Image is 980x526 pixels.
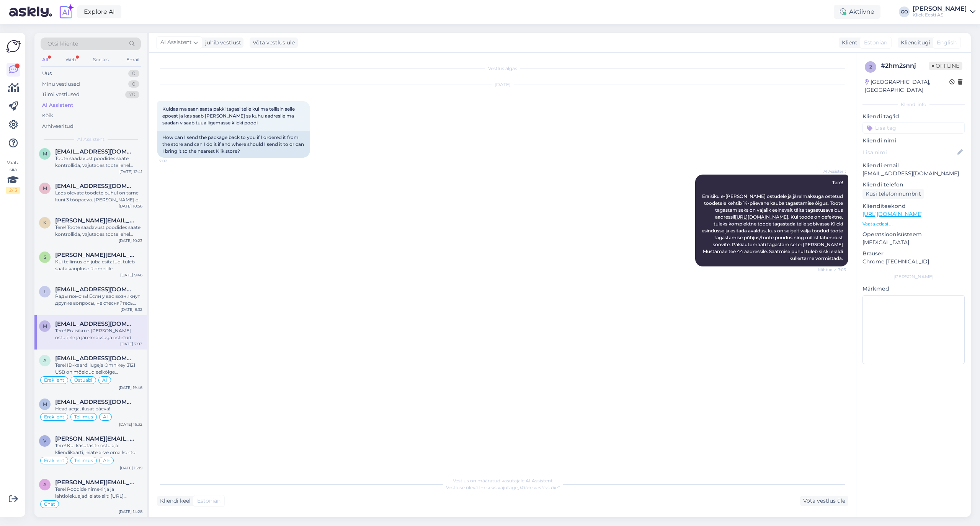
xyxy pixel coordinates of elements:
span: Mart.kand16@gmail.com [55,320,135,327]
span: Estonian [197,497,220,505]
div: Tiimi vestlused [42,91,80,98]
span: a [43,358,47,363]
span: Estonian [864,39,887,47]
div: [PERSON_NAME] [913,6,967,12]
span: Ljuss@list.ru [55,286,135,293]
span: 2 [869,64,872,70]
span: Sandra.belova@mail.ee [55,252,135,258]
span: andres@klick.ee [55,479,135,486]
span: AI [102,378,107,382]
span: a [43,482,47,487]
div: Tere! ID-kaardi lugeja Omnikey 3121 USB on mõeldud eelkõige lauaarvutitega kasutamiseks, kuid see... [55,362,142,376]
div: Kõik [42,112,53,119]
div: 0 [128,70,139,77]
div: Tere! Eraisiku e-[PERSON_NAME] ostudele ja järelmaksuga ostetud toodetele kehtib 14-päevane kauba... [55,327,142,341]
div: 0 [128,80,139,88]
i: „Võtke vestlus üle” [518,485,560,490]
div: How can I send the package back to you if I ordered it from the store and can I do it if and wher... [157,131,310,158]
span: AI Assistent [160,38,192,47]
div: Küsi telefoninumbrit [862,189,924,199]
div: Рады помочь! Если у вас возникнут другие вопросы, не стесняйтесь обращаться. [55,293,142,307]
p: Chrome [TECHNICAL_ID] [862,258,965,266]
span: m [43,401,47,407]
div: Uus [42,70,52,77]
span: Chat [44,502,55,506]
div: [DATE] [157,81,848,88]
p: Märkmed [862,285,965,293]
div: Klient [839,39,857,47]
span: Nähtud ✓ 7:03 [817,267,846,273]
p: Kliendi email [862,162,965,170]
span: Kuidas ma saan saata pakki tagasi teile kui ma tellisin selle epoest ja kas saab [PERSON_NAME] ss... [162,106,296,126]
a: Explore AI [77,5,121,18]
span: AI [103,415,108,419]
div: [PERSON_NAME] [862,273,965,280]
div: GO [899,7,910,17]
div: [DATE] 15:19 [120,465,142,471]
span: karl@cc.ee [55,217,135,224]
img: Askly Logo [6,39,21,54]
span: mihkel@vivaldi.net [55,183,135,189]
div: Tere! Toote saadavust poodides saate kontrollida, vajutades toote lehel "Saadavus poodides" nupul... [55,224,142,238]
a: [PERSON_NAME]Klick Eesti AS [913,6,975,18]
span: English [937,39,957,47]
a: [URL][DOMAIN_NAME] [862,211,923,217]
div: Minu vestlused [42,80,80,88]
div: [DATE] 14:28 [119,509,142,515]
span: k [43,220,47,225]
span: Offline [929,62,962,70]
div: All [41,55,49,65]
span: M [43,323,47,329]
div: Aktiivne [834,5,880,19]
span: m [43,151,47,157]
div: Toote saadavust poodides saate kontrollida, vajutades toote lehel "Saadavus poodides" nupule. [PE... [55,155,142,169]
div: Võta vestlus üle [250,38,298,48]
span: Eraklient [44,378,64,382]
div: Klick Eesti AS [913,12,967,18]
span: Tellimus [74,458,93,463]
div: 70 [125,91,139,98]
span: v [43,438,46,444]
div: [DATE] 9:32 [121,307,142,312]
span: Eraklient [44,458,64,463]
div: [DATE] 9:46 [120,272,142,278]
span: vladimir@feldman.ee [55,435,135,442]
span: AI Assistent [77,136,105,143]
div: Vestlus algas [157,65,848,72]
span: m [43,185,47,191]
span: S [44,254,46,260]
div: Email [125,55,141,65]
div: Kui tellimus on juba esitatud, tuleb saata kaupluse üldmeilile [EMAIL_ADDRESS][DOMAIN_NAME] kiri ... [55,258,142,272]
span: Otsi kliente [47,40,78,48]
div: Head aega, ilusat päeva! [55,405,142,412]
div: Võta vestlus üle [800,496,848,506]
div: Laos olevate toodete puhul on tarne kuni 3 tööpäeva. [PERSON_NAME] on otsas, on tarneaeg 1-8 näda... [55,189,142,203]
span: marekvesi1973@gmail.com [55,399,135,405]
div: Kliendi keel [157,497,191,505]
div: [DATE] 10:23 [119,238,142,243]
p: Klienditeekond [862,202,965,210]
span: AI- [103,458,110,463]
div: Klienditugi [898,39,930,47]
span: AI Assistent [817,168,846,174]
div: Vaata siia [6,159,20,194]
span: Eraklient [44,415,64,419]
div: 2 / 3 [6,187,20,194]
p: Kliendi tag'id [862,113,965,121]
p: [EMAIL_ADDRESS][DOMAIN_NAME] [862,170,965,178]
span: Tellimus [74,415,93,419]
span: Ostuabi [74,378,92,382]
div: [DATE] 10:56 [119,203,142,209]
div: [GEOGRAPHIC_DATA], [GEOGRAPHIC_DATA] [865,78,949,94]
div: Arhiveeritud [42,123,73,130]
div: Tere! Poodide nimekirja ja lahtiolekuajad leiate siit: [URL][DOMAIN_NAME] [55,486,142,500]
div: [DATE] 15:32 [119,421,142,427]
div: Kliendi info [862,101,965,108]
p: [MEDICAL_DATA] [862,238,965,247]
div: # 2hm2snnj [881,61,929,70]
input: Lisa tag [862,122,965,134]
p: Brauser [862,250,965,258]
p: Vaata edasi ... [862,221,965,227]
div: [DATE] 12:41 [119,169,142,175]
span: 7:02 [159,158,188,164]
